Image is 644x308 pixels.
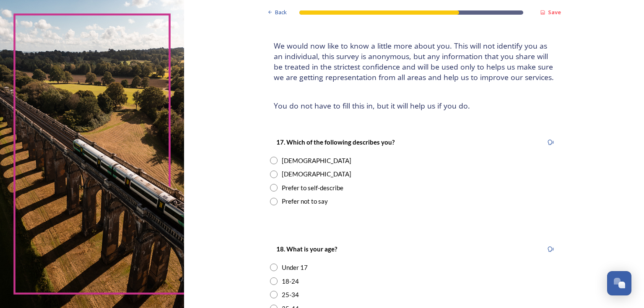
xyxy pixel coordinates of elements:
h4: You do not have to fill this in, but it will help us if you do. [274,101,555,111]
strong: 17. Which of the following describes you? [276,138,395,146]
div: 18-24 [282,277,299,286]
div: [DEMOGRAPHIC_DATA] [282,156,351,166]
strong: Save [548,8,561,16]
div: Prefer not to say [282,197,328,206]
div: 25-34 [282,290,299,300]
div: Prefer to self-describe [282,183,343,193]
h4: We would now like to know a little more about you. This will not identify you as an individual, t... [274,41,555,83]
div: [DEMOGRAPHIC_DATA] [282,169,351,179]
span: Back [275,8,287,16]
div: Under 17 [282,263,308,272]
strong: 18. What is your age? [276,245,337,253]
button: Open Chat [607,271,631,295]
